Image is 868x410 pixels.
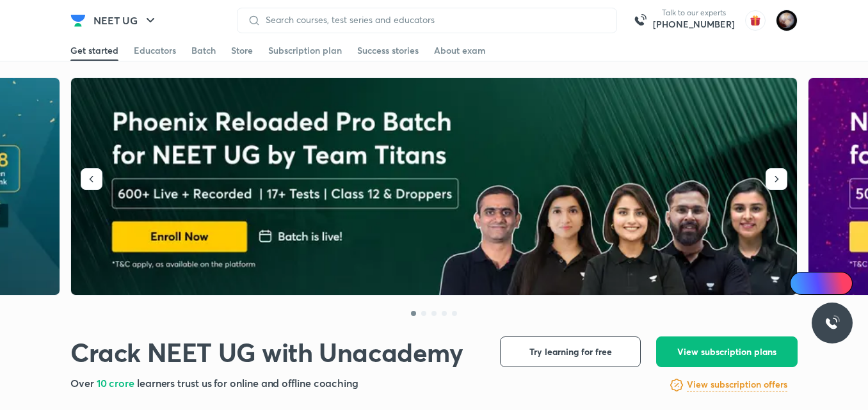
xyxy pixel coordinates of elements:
[357,44,419,57] div: Success stories
[811,278,845,288] span: Ai Doubts
[70,44,118,57] div: Get started
[268,40,342,61] a: Subscription plan
[677,345,776,358] span: View subscription plans
[231,40,253,61] a: Store
[529,345,612,358] span: Try learning for free
[627,8,653,33] img: call-us
[687,378,787,391] h6: View subscription offers
[97,376,137,390] span: 10 crore
[70,376,97,390] span: Over
[86,8,166,33] button: NEET UG
[656,336,798,367] button: View subscription plans
[687,377,787,393] a: View subscription offers
[500,336,641,367] button: Try learning for free
[134,40,176,61] a: Educators
[70,336,463,368] h1: Crack NEET UG with Unacademy
[137,376,358,390] span: learners trust us for online and offline coaching
[261,15,606,25] input: Search courses, test series and educators
[776,10,798,31] img: Swarit
[653,18,735,31] a: [PHONE_NUMBER]
[824,315,840,331] img: ttu
[191,40,216,61] a: Batch
[231,44,253,57] div: Store
[191,44,216,57] div: Batch
[745,10,766,31] img: avatar
[268,44,342,57] div: Subscription plan
[70,40,118,61] a: Get started
[653,8,735,18] p: Talk to our experts
[790,272,853,295] a: Ai Doubts
[70,13,86,28] img: Company Logo
[798,278,808,288] img: Icon
[357,40,419,61] a: Success stories
[134,44,176,57] div: Educators
[434,40,486,61] a: About exam
[434,44,486,57] div: About exam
